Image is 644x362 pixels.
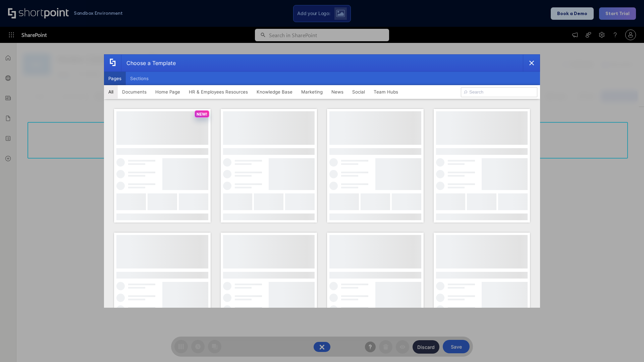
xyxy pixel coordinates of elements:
button: Sections [126,72,153,85]
input: Search [461,87,537,97]
iframe: Chat Widget [610,330,644,362]
p: NEW! [197,112,207,117]
div: template selector [104,54,540,308]
button: Documents [118,85,151,99]
button: Home Page [151,85,184,99]
button: Pages [104,72,126,85]
button: HR & Employees Resources [184,85,252,99]
button: Knowledge Base [252,85,297,99]
button: Social [348,85,369,99]
button: Team Hubs [369,85,402,99]
button: Marketing [297,85,327,99]
button: News [327,85,348,99]
div: Choose a Template [121,55,176,71]
button: All [104,85,118,99]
